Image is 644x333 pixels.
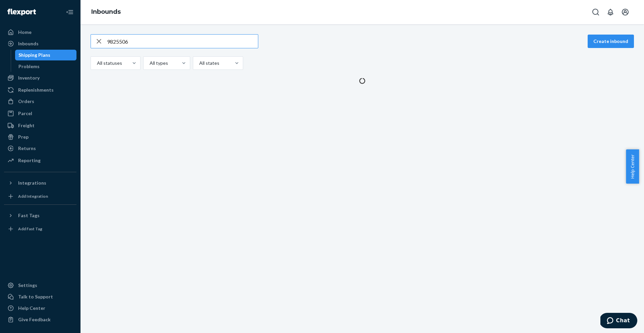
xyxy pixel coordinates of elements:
[4,155,76,166] a: Reporting
[199,60,199,66] input: All states
[18,98,34,105] div: Orders
[91,8,121,15] a: Inbounds
[18,180,46,186] div: Integrations
[18,75,40,81] div: Inventory
[600,313,637,330] iframe: Opens a widget where you can chat to one of our agents
[4,96,76,107] a: Orders
[15,50,77,60] a: Shipping Plans
[96,60,97,66] input: All statuses
[63,5,76,19] button: Close Navigation
[4,132,76,142] a: Prep
[86,2,126,22] ol: breadcrumbs
[7,9,36,15] img: Flexport logo
[18,212,40,219] div: Fast Tags
[626,149,639,184] button: Help Center
[604,5,617,19] button: Open notifications
[18,29,32,36] div: Home
[4,27,76,38] a: Home
[4,280,76,291] a: Settings
[4,38,76,49] a: Inbounds
[18,122,35,129] div: Freight
[18,145,36,152] div: Returns
[18,87,54,93] div: Replenishments
[18,157,41,164] div: Reporting
[18,40,39,47] div: Inbounds
[18,226,42,232] div: Add Fast Tag
[4,178,76,188] button: Integrations
[4,85,76,95] a: Replenishments
[4,314,76,325] button: Give Feedback
[18,293,53,300] div: Talk to Support
[18,305,45,312] div: Help Center
[4,108,76,119] a: Parcel
[149,60,150,66] input: All types
[18,52,50,58] div: Shipping Plans
[619,5,632,19] button: Open account menu
[4,303,76,314] a: Help Center
[18,110,32,117] div: Parcel
[4,210,76,221] button: Fast Tags
[588,35,634,48] button: Create inbound
[18,316,51,323] div: Give Feedback
[18,134,29,140] div: Prep
[15,61,77,72] a: Problems
[4,191,76,202] a: Add Integration
[4,120,76,131] a: Freight
[4,73,76,83] a: Inventory
[4,143,76,154] a: Returns
[18,63,40,70] div: Problems
[107,35,258,48] input: Search inbounds by name, destination, msku...
[4,224,76,234] a: Add Fast Tag
[4,291,76,302] button: Talk to Support
[18,282,37,289] div: Settings
[18,193,48,199] div: Add Integration
[589,5,602,19] button: Open Search Box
